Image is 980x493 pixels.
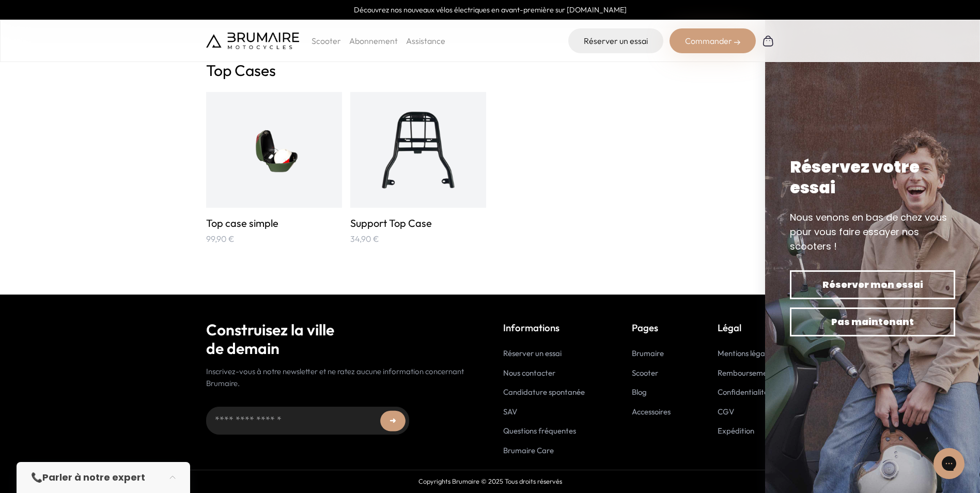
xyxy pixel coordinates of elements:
h3: Top case simple [206,216,342,230]
a: Candidature spontanée [503,387,585,397]
p: Informations [503,320,585,335]
a: Assistance [406,36,445,46]
img: Top case simple [228,104,319,195]
p: 34,90 € [350,233,486,245]
a: Support Top Case Support Top Case 34,90 € [350,92,486,245]
iframe: Gorgias live chat messenger [928,444,970,483]
h3: Support Top Case [350,216,486,230]
a: Réserver un essai [503,348,562,358]
a: Brumaire Care [503,445,554,455]
a: Blog [632,387,647,397]
button: ➜ [380,410,406,431]
p: Légal [718,320,774,335]
p: 99,90 € [206,233,342,245]
img: Support Top Case [372,104,463,195]
a: Expédition [718,426,754,436]
a: Scooter [632,368,658,378]
a: CGV [718,407,734,417]
a: Remboursement [718,368,774,378]
p: Scooter [312,35,341,47]
a: Mentions légales [718,348,774,358]
a: Nous contacter [503,368,555,378]
a: Confidentialité [718,387,768,397]
a: SAV [503,407,517,417]
a: Brumaire [632,348,664,358]
p: Copyrights Brumaire © 2025 Tous droits réservés [49,476,931,486]
img: right-arrow-2.png [734,39,740,45]
p: Pages [632,320,671,335]
a: Accessoires [632,407,671,417]
input: Adresse email... [206,407,409,435]
div: Commander [670,28,756,53]
h2: Top Cases [206,61,774,80]
p: Inscrivez-vous à notre newsletter et ne ratez aucune information concernant Brumaire. [206,366,477,389]
h2: Construisez la ville de demain [206,320,477,358]
a: Abonnement [349,36,398,46]
a: Top case simple Top case simple 99,90 € [206,92,342,245]
img: Panier [762,35,774,47]
a: Réserver un essai [568,28,663,53]
img: Brumaire Motocycles [206,33,299,49]
a: Questions fréquentes [503,426,576,436]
